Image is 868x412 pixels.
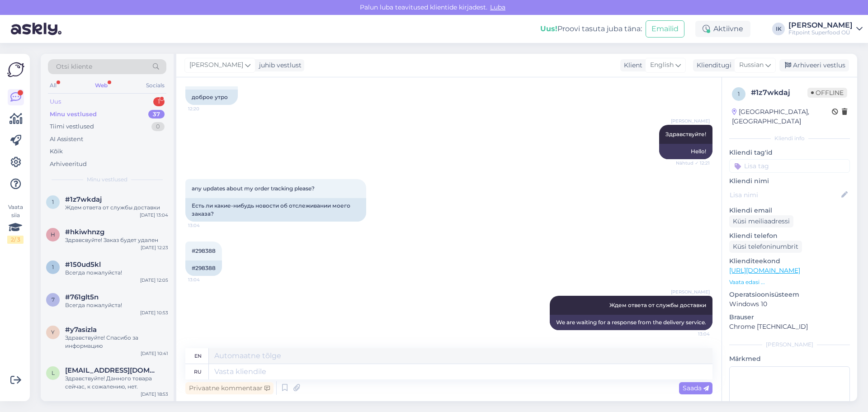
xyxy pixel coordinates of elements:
div: Tiimi vestlused [50,122,94,131]
div: Web [93,80,109,91]
span: Offline [807,88,847,98]
div: We are waiting for a response from the delivery service. [550,315,712,330]
div: Всегда пожалуйста! [65,301,168,309]
span: 13:04 [676,331,710,337]
span: Ждем ответа от службы доставки [609,302,706,308]
span: y [51,329,55,336]
a: [URL][DOMAIN_NAME] [729,266,800,275]
span: Russian [739,60,764,70]
div: [PERSON_NAME] [729,341,850,349]
span: h [51,231,55,238]
div: Kõik [50,147,63,156]
div: [DATE] 13:04 [140,212,168,218]
div: AI Assistent [50,135,83,144]
input: Lisa tag [729,159,850,173]
span: 13:04 [188,222,222,229]
div: 0 [151,122,165,131]
div: Здравсвуйте! Заказ будет удален [65,236,168,244]
div: Uus [50,97,61,106]
span: [PERSON_NAME] [189,60,243,70]
p: Klienditeekond [729,256,850,266]
div: Minu vestlused [50,110,97,119]
div: [DATE] 12:23 [141,244,168,251]
div: [PERSON_NAME] [788,22,853,29]
span: 12:20 [188,105,222,112]
div: All [48,80,58,91]
span: #y7asizla [65,326,97,334]
p: Kliendi email [729,206,850,215]
div: en [194,348,202,364]
div: Всегда пожалуйста! [65,269,168,277]
span: 13:04 [188,276,222,283]
span: Saada [683,384,709,392]
div: Privaatne kommentaar [185,382,274,394]
div: Küsi telefoninumbrit [729,241,802,253]
span: Nähtud ✓ 12:21 [676,160,710,166]
p: Operatsioonisüsteem [729,290,850,299]
span: #298388 [192,247,216,254]
input: Lisa nimi [730,190,840,200]
p: Kliendi nimi [729,176,850,186]
div: доброе утро [185,90,238,105]
span: Здравствуйте! [665,131,706,137]
div: Küsi meiliaadressi [729,215,793,227]
span: Luba [487,3,508,11]
span: Otsi kliente [56,62,92,71]
span: #150ud5kl [65,260,101,269]
div: Arhiveeritud [50,160,87,169]
div: Здравствуйте! Данного товара сейчас, к сожалению, нет. [65,374,168,391]
p: Kliendi tag'id [729,148,850,157]
p: Windows 10 [729,299,850,309]
div: 37 [148,110,165,119]
div: Klient [620,61,642,70]
span: any updates about my order tracking please? [192,185,315,192]
div: ru [194,364,202,379]
p: Chrome [TECHNICAL_ID] [729,322,850,331]
div: [DATE] 10:41 [141,350,168,357]
span: Minu vestlused [87,175,127,184]
div: 1 [153,97,165,106]
p: Märkmed [729,354,850,364]
div: [DATE] 10:53 [140,309,168,316]
div: Kliendi info [729,134,850,142]
div: Arhiveeri vestlus [779,59,849,71]
span: #1z7wkdaj [65,195,102,204]
div: Ждем ответа от службы доставки [65,204,168,212]
b: Uus! [540,24,557,33]
div: [GEOGRAPHIC_DATA], [GEOGRAPHIC_DATA] [732,107,832,126]
span: 1 [738,90,740,97]
span: English [650,60,674,70]
div: IK [772,23,785,35]
div: juhib vestlust [255,61,302,70]
div: Vaata siia [7,203,24,244]
span: 7 [52,296,55,303]
span: [PERSON_NAME] [671,289,710,295]
button: Emailid [646,20,684,38]
a: [PERSON_NAME]Fitpoint Superfood OÜ [788,22,863,36]
div: [DATE] 18:53 [141,391,168,398]
div: Fitpoint Superfood OÜ [788,29,853,36]
p: Kliendi telefon [729,231,850,241]
div: # 1z7wkdaj [751,87,807,98]
span: 1 [52,199,54,205]
span: ljudmilanoor7@gmail.com [65,366,159,374]
img: Askly Logo [7,61,24,78]
div: Klienditugi [693,61,731,70]
p: Vaata edasi ... [729,278,850,286]
span: #hkiwhnzg [65,228,104,236]
div: Есть ли какие-нибудь новости об отслеживании моего заказа? [185,198,366,222]
p: Brauser [729,313,850,322]
div: Здравствуйте! Спасибо за информацию [65,334,168,350]
span: #761glt5n [65,293,99,301]
span: [PERSON_NAME] [671,118,710,124]
div: Hello! [659,144,712,159]
div: 2 / 3 [7,236,24,244]
div: Socials [144,80,166,91]
span: 1 [52,264,54,270]
span: l [52,369,55,376]
div: Proovi tasuta juba täna: [540,24,642,34]
div: Aktiivne [695,21,750,37]
div: [DATE] 12:05 [140,277,168,284]
div: #298388 [185,260,222,276]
